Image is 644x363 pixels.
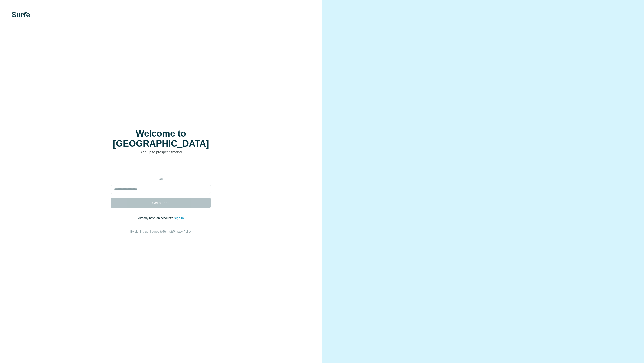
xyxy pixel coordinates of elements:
[153,177,169,181] p: or
[174,216,184,220] a: Sign in
[173,230,192,233] a: Privacy Policy
[108,162,213,173] iframe: Botão "Fazer login com o Google"
[111,129,211,149] h1: Welcome to [GEOGRAPHIC_DATA]
[138,216,174,220] span: Already have an account?
[130,230,192,233] span: By signing up, I agree to &
[111,150,211,155] p: Sign up to prospect smarter
[163,230,171,233] a: Terms
[12,12,30,17] img: Surfe's logo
